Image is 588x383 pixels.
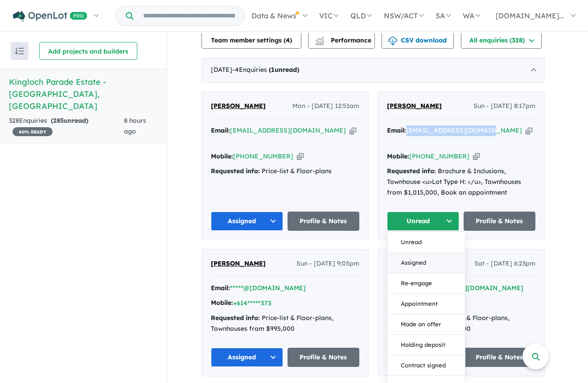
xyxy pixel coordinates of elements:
[39,42,137,60] button: Add projects and builders
[387,166,535,198] div: Brochure & Inclusions, Townhouse <u>Lot Type H: </u>, Townhouses from $1,015,000, Book an appoint...
[124,117,146,135] span: 8 hours ago
[211,258,266,269] a: [PERSON_NAME]
[316,37,324,42] img: line-chart.svg
[15,48,24,54] img: sort.svg
[211,299,233,307] strong: Mobile:
[387,101,442,112] a: [PERSON_NAME]
[211,101,266,112] a: [PERSON_NAME]
[211,102,266,110] span: [PERSON_NAME]
[211,212,283,231] button: Assigned
[387,273,465,294] button: Re-engage
[387,212,459,231] button: Unread
[230,126,346,134] a: [EMAIL_ADDRESS][DOMAIN_NAME]
[211,314,260,322] strong: Requested info:
[387,294,465,314] button: Appointment
[201,58,545,83] div: [DATE]
[269,66,299,74] strong: ( unread)
[13,11,87,22] img: Openlot PRO Logo White
[296,258,359,269] span: Sun - [DATE] 9:05pm
[232,66,299,74] span: - 4 Enquir ies
[271,66,275,74] span: 1
[308,31,375,49] button: Performance
[409,152,469,160] a: [PHONE_NUMBER]
[387,314,465,335] button: Made an offer
[211,259,266,267] span: [PERSON_NAME]
[387,167,436,175] strong: Requested info:
[496,11,564,20] span: [DOMAIN_NAME]...
[51,117,88,125] strong: ( unread)
[387,335,465,355] button: Holding deposit
[286,36,290,44] span: 4
[387,355,465,376] button: Contract signed
[473,152,480,161] button: Copy
[211,126,230,134] strong: Email:
[406,126,522,134] a: [EMAIL_ADDRESS][DOMAIN_NAME]
[387,126,406,134] strong: Email:
[315,39,324,45] img: bar-chart.svg
[473,101,535,112] span: Sun - [DATE] 8:17pm
[526,126,532,135] button: Copy
[292,101,359,112] span: Mon - [DATE] 12:51am
[387,152,409,160] strong: Mobile:
[201,31,301,49] button: Team member settings (4)
[464,212,536,231] a: Profile & Notes
[9,76,158,112] h5: Kingloch Parade Estate - [GEOGRAPHIC_DATA] , [GEOGRAPHIC_DATA]
[9,116,124,137] div: 328 Enquir ies
[382,31,454,49] button: CSV download
[211,313,359,334] div: Price-list & Floor-plans, Townhouses from $995,000
[387,253,465,273] button: Assigned
[317,36,371,44] span: Performance
[135,6,243,25] input: Try estate name, suburb, builder or developer
[12,127,53,136] span: 40 % READY
[233,152,293,160] a: [PHONE_NUMBER]
[387,102,442,110] span: [PERSON_NAME]
[388,37,397,46] img: download icon
[211,348,283,367] button: Assigned
[464,348,536,367] a: Profile & Notes
[474,258,535,269] span: Sat - [DATE] 6:23pm
[288,212,360,231] a: Profile & Notes
[387,232,465,253] button: Unread
[53,117,64,125] span: 285
[211,166,359,177] div: Price-list & Floor-plans
[211,167,260,175] strong: Requested info:
[297,152,304,161] button: Copy
[288,348,360,367] a: Profile & Notes
[461,31,542,49] button: All enquiries (328)
[211,284,230,292] strong: Email:
[211,152,233,160] strong: Mobile:
[350,126,356,135] button: Copy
